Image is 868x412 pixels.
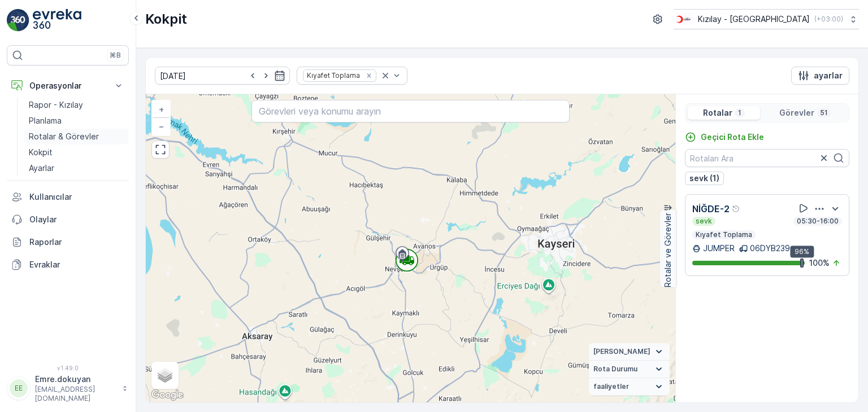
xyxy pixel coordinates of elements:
[698,14,810,25] p: Kızılay - [GEOGRAPHIC_DATA]
[29,80,106,91] p: Operasyonlar
[593,365,637,374] span: Rota Durumu
[7,253,129,276] a: Evraklar
[35,374,116,385] p: Emre.dokuyan
[589,343,670,361] summary: [PERSON_NAME]
[24,144,129,160] a: Kokpit
[685,132,764,143] a: Geçici Rota Ekle
[814,70,843,81] p: ayarlar
[110,51,121,60] p: ⌘B
[159,104,164,114] span: +
[35,385,116,403] p: [EMAIL_ADDRESS][DOMAIN_NAME]
[363,71,375,80] div: Remove Kıyafet Toplama
[692,202,730,216] p: NİĞDE-2
[153,363,177,388] a: Layers
[695,230,753,239] p: Kıyafet Toplama
[732,204,741,213] div: Yardım Araç İkonu
[29,214,124,225] p: Olaylar
[33,9,81,32] img: logo_light-DOdMpM7g.png
[29,115,62,126] p: Planlama
[809,257,830,269] p: 100 %
[29,163,54,174] p: Ayarlar
[779,107,814,119] p: Görevler
[750,243,790,254] p: 06DYB239
[689,173,719,184] p: sevk (1)
[159,121,164,131] span: −
[24,129,129,144] a: Rotalar & Görevler
[593,382,629,391] span: faaliyetler
[153,118,170,135] a: Uzaklaştır
[695,217,713,226] p: sevk
[685,149,849,167] input: Rotaları Ara
[10,379,28,397] div: EE
[7,186,129,208] a: Kullanıcılar
[7,231,129,253] a: Raporlar
[149,388,186,402] a: Bu bölgeyi Google Haritalar'da açın (yeni pencerede açılır)
[155,67,290,85] input: dd/mm/yyyy
[593,347,650,356] span: [PERSON_NAME]
[674,9,859,29] button: Kızılay - [GEOGRAPHIC_DATA](+03:00)
[7,374,129,403] button: EEEmre.dokuyan[EMAIL_ADDRESS][DOMAIN_NAME]
[29,259,124,270] p: Evraklar
[589,361,670,378] summary: Rota Durumu
[303,70,362,81] div: Kıyafet Toplama
[29,191,124,203] p: Kullanıcılar
[814,15,843,24] p: ( +03:00 )
[737,108,743,117] p: 1
[589,378,670,396] summary: faaliyetler
[24,97,129,113] a: Rapor - Kızılay
[819,108,829,117] p: 51
[145,10,187,28] p: Kokpit
[662,213,674,287] p: Rotalar ve Görevler
[7,74,129,97] button: Operasyonlar
[29,236,124,248] p: Raporlar
[29,131,99,142] p: Rotalar & Görevler
[29,147,53,158] p: Kokpit
[701,132,764,143] p: Geçici Rota Ekle
[703,107,732,119] p: Rotalar
[796,217,840,226] p: 05:30-16:00
[7,208,129,231] a: Olaylar
[791,67,849,85] button: ayarlar
[24,113,129,129] a: Planlama
[24,160,129,176] a: Ayarlar
[149,388,186,402] img: Google
[703,243,735,254] p: JUMPER
[7,365,129,371] span: v 1.49.0
[7,9,29,32] img: logo
[251,100,569,122] input: Görevleri veya konumu arayın
[29,99,83,111] p: Rapor - Kızılay
[790,246,814,258] div: 96%
[153,101,170,118] a: Yakınlaştır
[674,13,693,25] img: k%C4%B1z%C4%B1lay_D5CCths_t1JZB0k.png
[685,172,724,185] button: sevk (1)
